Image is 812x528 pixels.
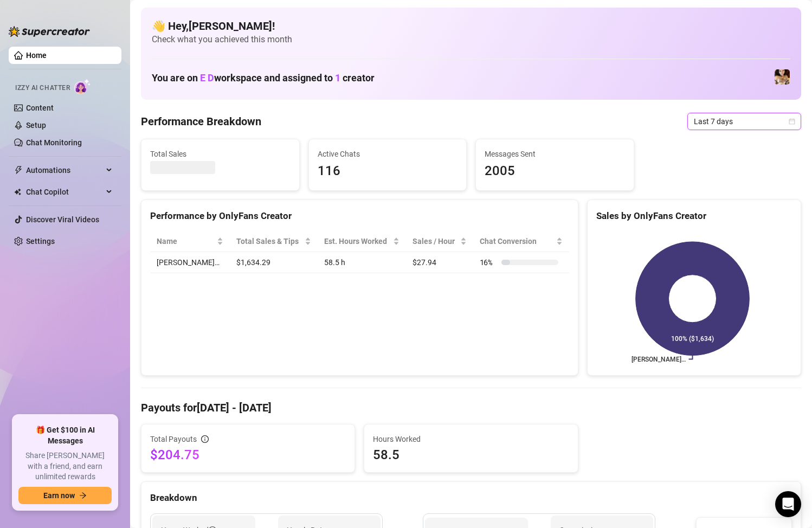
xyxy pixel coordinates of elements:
span: Active Chats [318,148,458,160]
img: Chat Copilot [14,188,21,196]
span: Hours Worked [373,433,569,445]
span: 2005 [485,161,625,182]
span: Total Sales & Tips [236,235,302,247]
span: Earn now [43,491,75,500]
th: Total Sales & Tips [230,231,318,252]
span: info-circle [201,435,209,443]
a: Content [26,104,54,112]
h1: You are on workspace and assigned to creator [152,72,375,84]
div: Breakdown [150,491,792,505]
span: E D [200,72,214,83]
th: Name [150,231,230,252]
img: logo-BBDzfeDw.svg [9,26,90,37]
span: Total Payouts [150,433,197,445]
a: Discover Viral Videos [26,215,99,224]
img: AI Chatter [74,79,91,94]
span: Total Sales [150,148,291,160]
a: Chat Monitoring [26,138,82,147]
div: Performance by OnlyFans Creator [150,209,569,223]
span: Check what you achieved this month [152,34,790,46]
span: 116 [318,161,458,182]
span: Last 7 days [694,113,795,130]
span: Messages Sent [485,148,625,160]
span: Izzy AI Chatter [15,83,70,93]
span: Share [PERSON_NAME] with a friend, and earn unlimited rewards [18,450,112,482]
span: Chat Copilot [26,183,103,201]
h4: Payouts for [DATE] - [DATE] [141,400,801,415]
span: 16 % [480,256,497,268]
span: Sales / Hour [413,235,458,247]
span: Automations [26,162,103,179]
a: Setup [26,121,46,130]
text: [PERSON_NAME]… [631,356,685,363]
th: Sales / Hour [406,231,473,252]
td: [PERSON_NAME]… [150,252,230,273]
button: Earn nowarrow-right [18,487,112,504]
h4: 👋 Hey, [PERSON_NAME] ! [152,18,790,34]
div: Est. Hours Worked [324,235,391,247]
span: 🎁 Get $100 in AI Messages [18,425,112,446]
span: $204.75 [150,446,346,463]
a: Home [26,51,47,60]
th: Chat Conversion [473,231,569,252]
a: Settings [26,237,55,246]
span: 1 [335,72,340,83]
div: Open Intercom Messenger [775,491,801,517]
img: vixie [775,69,790,85]
td: 58.5 h [318,252,406,273]
span: arrow-right [79,492,87,499]
span: 58.5 [373,446,569,463]
span: calendar [789,118,795,125]
span: Name [157,235,215,247]
span: thunderbolt [14,166,23,175]
td: $1,634.29 [230,252,318,273]
h4: Performance Breakdown [141,114,261,129]
td: $27.94 [406,252,473,273]
span: Chat Conversion [480,235,554,247]
div: Sales by OnlyFans Creator [596,209,792,223]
